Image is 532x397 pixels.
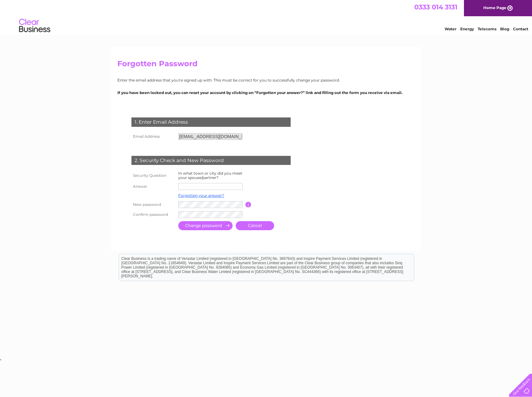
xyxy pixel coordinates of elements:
a: Blog [500,27,509,31]
div: Clear Business is a trading name of Verastar Limited (registered in [GEOGRAPHIC_DATA] No. 3667643... [119,3,414,30]
div: 1. Enter Email Address [131,117,291,127]
a: Cancel [236,221,274,230]
th: Email Address [130,132,177,141]
a: Forgotten your answer? [178,193,224,198]
a: 0333 014 3131 [414,3,457,11]
p: If you have been locked out, you can reset your account by clicking on “Forgotten your answer?” l... [117,90,415,96]
label: In what town or city did you meet your spouse/partner? [178,171,242,180]
a: Energy [460,27,474,31]
th: Security Question [130,170,177,181]
th: Answer [130,181,177,191]
img: logo.png [19,16,51,35]
input: Submit [178,221,233,230]
input: Information [245,202,251,207]
a: Contact [513,27,528,31]
div: 2. Security Check and New Password [131,156,291,165]
h2: Forgotten Password [117,59,415,71]
a: Telecoms [478,27,496,31]
th: Confirm password [130,210,177,220]
th: New password [130,200,177,210]
a: Water [445,27,456,31]
p: Enter the email address that you're signed up with. This must be correct for you to successfully ... [117,77,415,83]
